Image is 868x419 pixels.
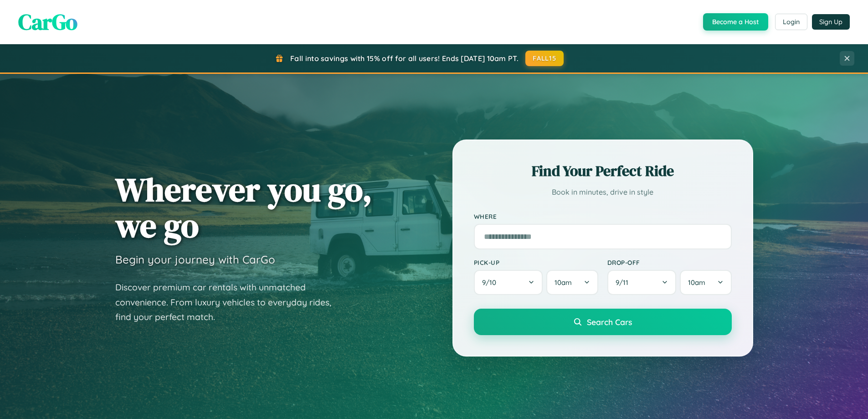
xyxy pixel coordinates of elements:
[115,280,343,325] p: Discover premium car rentals with unmatched convenience. From luxury vehicles to everyday rides, ...
[546,270,598,295] button: 10am
[607,259,732,266] label: Drop-off
[555,278,572,287] span: 10am
[115,253,275,266] h3: Begin your journey with CarGo
[474,161,732,181] h2: Find Your Perfect Ride
[474,270,543,295] button: 9/10
[680,270,731,295] button: 10am
[474,186,732,199] p: Book in minutes, drive in style
[607,270,677,295] button: 9/11
[775,14,807,30] button: Login
[688,278,705,287] span: 10am
[474,259,598,266] label: Pick-up
[18,7,77,37] span: CarGo
[616,278,633,287] span: 9 / 11
[474,212,732,220] label: Where
[290,54,519,63] span: Fall into savings with 15% off for all users! Ends [DATE] 10am PT.
[474,309,732,335] button: Search Cars
[587,317,632,327] span: Search Cars
[482,278,501,287] span: 9 / 10
[115,171,372,243] h1: Wherever you go, we go
[703,13,768,31] button: Become a Host
[812,14,850,30] button: Sign Up
[525,51,564,66] button: FALL15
